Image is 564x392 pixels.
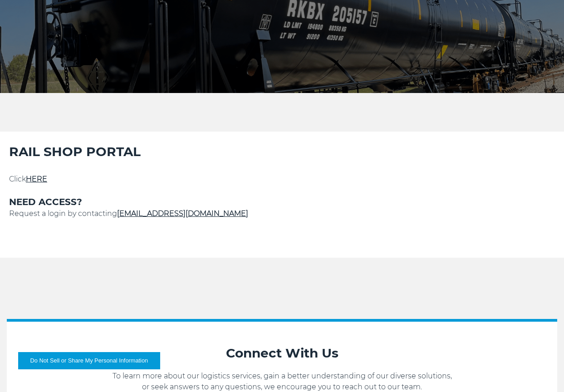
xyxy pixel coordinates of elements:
h2: RAIL SHOP PORTAL [9,143,555,160]
p: Click [9,174,555,185]
p: Request a login by contacting [9,208,555,219]
a: [EMAIL_ADDRESS][DOMAIN_NAME] [117,209,248,218]
a: HERE [26,175,47,183]
h2: Connect With Us [16,344,548,362]
h3: NEED ACCESS? [9,196,555,208]
button: Do Not Sell or Share My Personal Information [18,352,160,369]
